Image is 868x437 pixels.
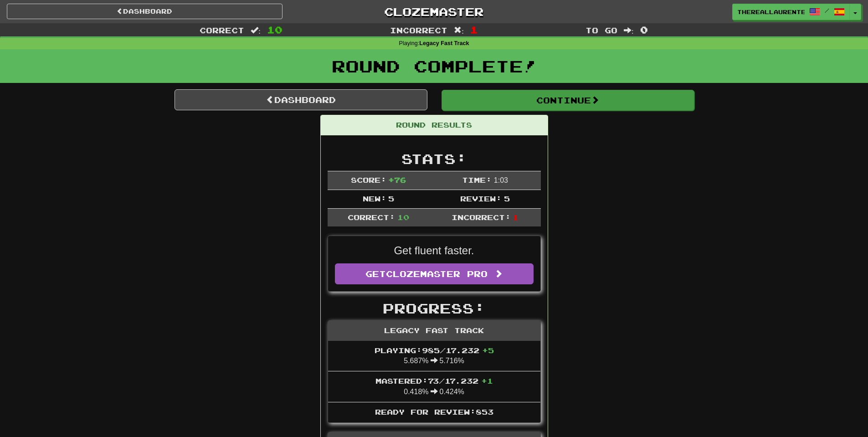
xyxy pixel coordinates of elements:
[328,151,541,166] h2: Stats:
[442,90,694,111] button: Continue
[328,301,541,316] h2: Progress:
[454,26,464,34] span: :
[640,24,648,35] span: 0
[375,346,494,355] span: Playing: 985 / 17.232
[388,175,406,184] span: + 76
[481,376,493,385] span: + 1
[737,8,805,16] span: thereallaurente
[390,26,447,35] span: Incorrect
[328,371,540,402] li: 0.418% 0.424%
[586,26,617,35] span: To go
[351,175,386,184] span: Score:
[3,57,865,75] h1: Round Complete!
[494,176,508,184] span: 1 : 0 3
[200,26,244,35] span: Correct
[7,4,282,19] a: Dashboard
[624,26,634,34] span: :
[452,213,511,221] span: Incorrect:
[482,346,494,355] span: + 5
[388,194,394,203] span: 5
[348,213,395,221] span: Correct:
[363,194,386,203] span: New:
[460,194,502,203] span: Review:
[251,26,261,34] span: :
[504,194,510,203] span: 5
[825,7,829,14] span: /
[419,40,469,46] strong: Legacy Fast Track
[175,89,427,110] a: Dashboard
[732,4,850,20] a: thereallaurente /
[397,213,409,221] span: 10
[296,4,572,20] a: Clozemaster
[328,341,540,372] li: 5.687% 5.716%
[335,243,534,258] p: Get fluent faster.
[513,213,519,221] span: 1
[267,24,282,35] span: 10
[470,24,478,35] span: 1
[335,263,534,284] a: GetClozemaster Pro
[328,321,540,341] div: Legacy Fast Track
[386,269,488,279] span: Clozemaster Pro
[375,376,493,385] span: Mastered: 73 / 17.232
[321,115,548,135] div: Round Results
[462,175,492,184] span: Time:
[375,407,493,416] span: Ready for Review: 853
